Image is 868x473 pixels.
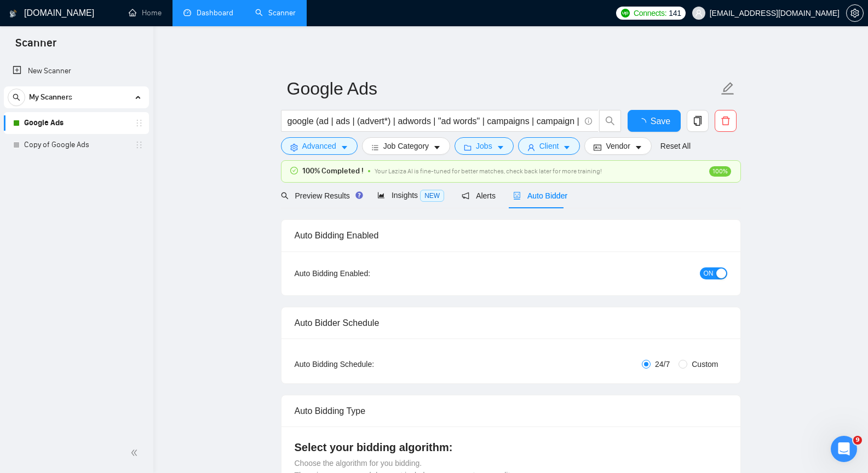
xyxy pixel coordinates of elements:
[455,137,514,155] button: folderJobscaret-down
[709,166,731,177] span: 100%
[420,190,444,202] span: NEW
[295,358,439,370] div: Auto Bidding Schedule:
[255,8,296,17] a: searchScanner
[584,137,651,155] button: idcardVendorcaret-down
[585,118,592,125] span: info-circle
[635,143,642,151] span: caret-down
[476,140,492,152] span: Jobs
[290,167,298,174] span: check-circle
[7,35,65,58] span: Scanner
[539,140,559,152] span: Client
[651,114,670,128] span: Save
[721,81,735,96] span: edit
[8,94,25,101] span: search
[377,191,385,199] span: area-chart
[371,143,379,151] span: bars
[290,143,298,151] span: setting
[129,8,162,17] a: homeHome
[9,5,17,22] img: logo
[513,192,521,200] span: robot
[687,116,708,126] span: copy
[518,137,580,155] button: userClientcaret-down
[847,9,863,17] span: setting
[853,436,862,445] span: 9
[24,134,128,156] a: Copy of Google Ads
[302,140,336,152] span: Advanced
[628,110,681,132] button: Save
[651,358,674,370] span: 24/7
[669,7,681,19] span: 141
[295,440,727,455] h4: Select your bidding algorithm:
[497,143,504,151] span: caret-down
[4,60,149,82] li: New Scanner
[288,114,580,128] input: Search Freelance Jobs...
[24,112,128,134] a: Google Ads
[462,191,496,200] span: Alerts
[183,8,233,17] a: dashboardDashboard
[715,116,736,126] span: delete
[281,191,360,200] span: Preview Results
[433,143,441,151] span: caret-down
[715,110,737,132] button: delete
[354,190,364,200] div: Tooltip anchor
[295,307,727,338] div: Auto Bidder Schedule
[594,143,601,151] span: idcard
[362,137,450,155] button: barsJob Categorycaret-down
[621,9,630,17] img: upwork-logo.png
[295,395,727,427] div: Auto Bidding Type
[130,447,141,458] span: double-left
[846,4,864,22] button: setting
[513,191,567,200] span: Auto Bidder
[377,191,444,200] span: Insights
[375,167,602,175] span: Your Laziza AI is fine-tuned for better matches, check back later for more training!
[341,143,348,151] span: caret-down
[295,267,439,279] div: Auto Bidding Enabled:
[600,116,620,126] span: search
[599,110,621,132] button: search
[687,358,722,370] span: Custom
[687,110,709,132] button: copy
[383,140,429,152] span: Job Category
[637,118,651,127] span: loading
[464,143,472,151] span: folder
[563,143,571,151] span: caret-down
[634,7,666,19] span: Connects:
[302,165,364,177] span: 100% Completed !
[606,140,630,152] span: Vendor
[287,75,718,102] input: Scanner name...
[462,192,469,200] span: notification
[660,140,691,152] a: Reset All
[29,86,72,108] span: My Scanners
[527,143,535,151] span: user
[704,267,714,279] span: ON
[135,141,143,149] span: holder
[281,137,358,155] button: settingAdvancedcaret-down
[846,9,864,17] a: setting
[13,60,140,82] a: New Scanner
[831,436,857,462] iframe: Intercom live chat
[135,119,143,127] span: holder
[8,89,25,106] button: search
[295,220,727,251] div: Auto Bidding Enabled
[695,9,703,17] span: user
[281,192,289,200] span: search
[4,86,149,156] li: My Scanners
